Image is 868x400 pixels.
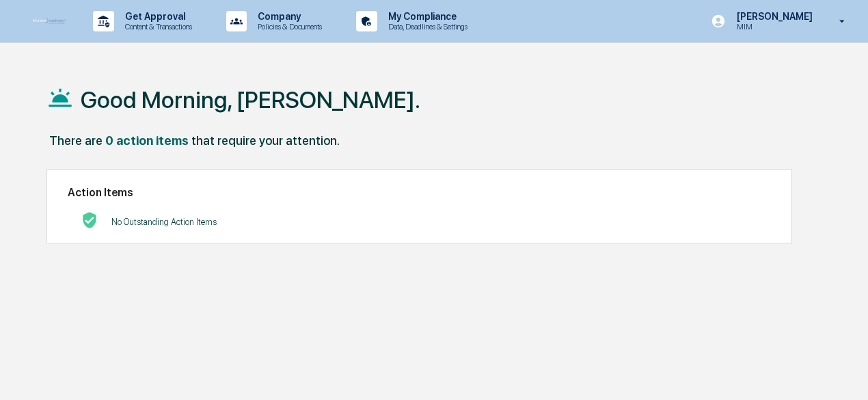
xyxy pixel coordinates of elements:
[49,133,103,148] div: There are
[114,22,199,31] p: Content & Transactions
[33,18,66,24] img: logo
[726,22,819,31] p: MIM
[111,217,217,227] p: No Outstanding Action Items
[377,22,474,31] p: Data, Deadlines & Settings
[377,11,474,22] p: My Compliance
[726,11,819,22] p: [PERSON_NAME]
[105,133,189,148] div: 0 action items
[247,22,329,31] p: Policies & Documents
[81,86,420,114] h1: Good Morning, [PERSON_NAME].
[191,133,340,148] div: that require your attention.
[114,11,199,22] p: Get Approval
[81,212,98,228] img: No Actions logo
[247,11,329,22] p: Company
[68,186,771,199] h2: Action Items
